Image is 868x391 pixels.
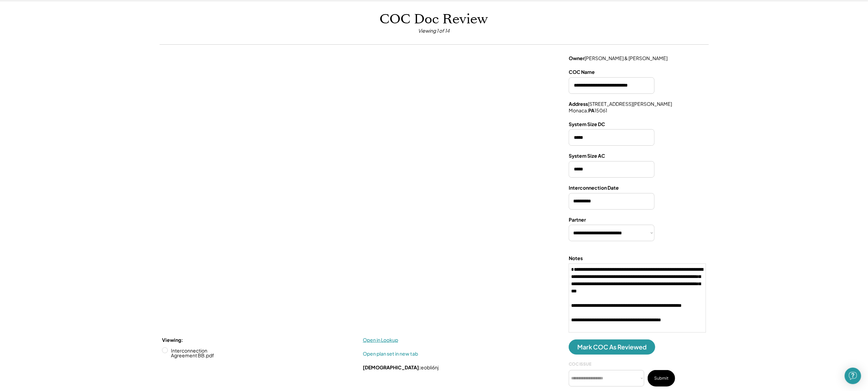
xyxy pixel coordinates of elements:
[363,337,414,344] a: Open in Lookup
[162,337,183,344] div: Viewing:
[569,216,586,223] div: Partner
[418,27,450,34] div: Viewing 1 of 14
[569,153,605,159] div: System Size AC
[363,364,421,370] strong: [DEMOGRAPHIC_DATA]:
[569,101,672,114] div: [STREET_ADDRESS][PERSON_NAME] Monaca, 15061
[569,121,605,128] div: System Size DC
[569,101,588,107] strong: Address
[569,185,619,191] div: Interconnection Date
[845,368,861,384] div: Open Intercom Messenger
[569,69,595,76] div: COC Name
[169,348,231,358] label: Interconnection Agreement BB.pdf
[569,339,655,355] button: Mark COC As Reviewed
[588,107,594,113] strong: PA
[363,350,418,357] a: Open plan set in new tab
[569,361,591,367] div: COC ISSUE
[569,55,585,61] strong: Owner
[648,370,675,387] button: Submit
[363,364,439,371] div: eobli6nj
[569,55,668,62] div: [PERSON_NAME] & [PERSON_NAME]
[380,11,488,27] h1: COC Doc Review
[569,255,583,262] div: Notes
